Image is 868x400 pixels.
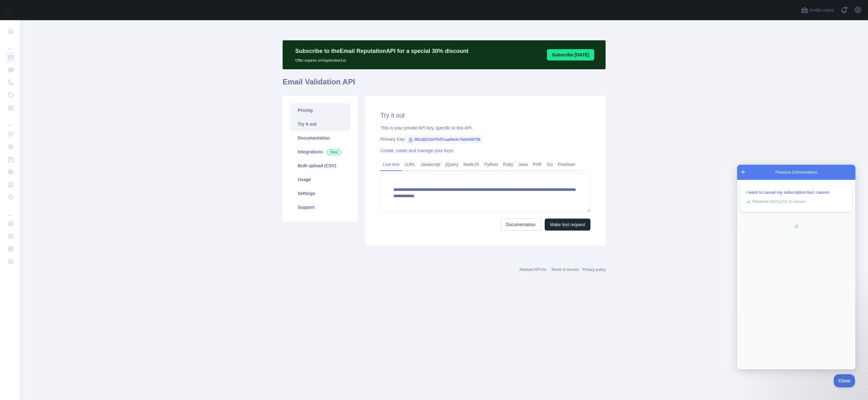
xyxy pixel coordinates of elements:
span: Previous Conversations [38,4,80,11]
span: New [327,149,341,155]
button: Make test request [545,219,590,231]
div: ... [5,38,15,50]
a: Documentation [501,219,541,231]
a: Terms of service [551,267,578,272]
a: Python [482,159,501,169]
span: Go back [3,3,10,11]
iframe: Help Scout Beacon - Close [834,374,855,387]
iframe: Help Scout Beacon - Live Chat, Contact Form, and Knowledge Base [737,165,855,369]
button: Subscribe [DATE] [547,49,594,60]
a: Abstract API Inc. [519,267,548,272]
p: Subscribe to the Email Reputation API for a special 30 % discount [295,47,468,55]
a: cURL [402,159,418,169]
div: ... [5,115,15,127]
a: Powered by Help Scout [57,59,62,64]
div: This is your private API key, specific to this API. [380,125,590,131]
a: Ruby [501,159,516,169]
a: Javascript [418,159,443,169]
a: Privacy policy [583,267,606,272]
h2: Try it out [380,111,590,120]
p: Offer expires on September 1st. [295,55,468,63]
button: Invite users [800,5,835,15]
strong: Received [15,35,31,39]
a: NodeJS [461,159,482,169]
span: Invite users [810,7,834,14]
span: . Waiting for an answer [15,35,69,39]
h1: Email Validation API [283,77,606,92]
div: ... [5,204,15,217]
a: Integrations New [290,145,350,159]
a: Try it out [290,117,350,131]
a: jQuery [443,159,461,169]
a: Go [544,159,555,169]
a: Postman [555,159,578,169]
a: Usage [290,173,350,186]
section: Previous Conversations [2,18,116,47]
div: Primary Key: [380,136,590,142]
a: Documentation [290,131,350,145]
a: Bulk upload (CSV) [290,159,350,173]
a: Pricing [290,103,350,117]
span: 981a8213af7547caaf4e3c7b0e046759 [406,135,483,144]
a: Settings [290,186,350,200]
span: i want to cancel my subscription but i cannot [9,25,92,30]
a: Support [290,200,350,214]
a: PHP [530,159,544,169]
a: i want to cancel my subscription but i cannotReceived.Waiting for an answer [3,18,115,47]
a: Java [516,159,531,169]
a: Live test [380,159,402,169]
a: Create, rotate and manage your keys [380,148,453,153]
